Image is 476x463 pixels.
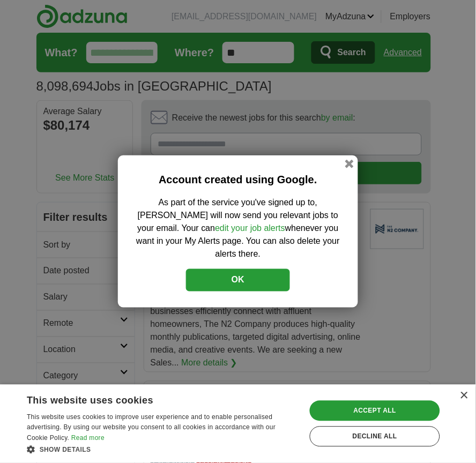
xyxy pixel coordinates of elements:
a: Read more, opens a new window [71,435,105,442]
div: This website uses cookies [27,391,271,407]
span: This website uses cookies to improve user experience and to enable personalised advertising. By u... [27,414,276,443]
a: edit your job alerts [215,223,285,233]
div: Close [460,392,468,400]
h2: Account created using Google. [134,171,342,188]
div: Show details [27,444,298,455]
span: Show details [40,446,91,454]
button: OK [186,269,290,292]
div: Accept all [310,401,440,421]
div: Decline all [310,427,440,447]
p: As part of the service you've signed up to, [PERSON_NAME] will now send you relevant jobs to your... [134,196,342,260]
